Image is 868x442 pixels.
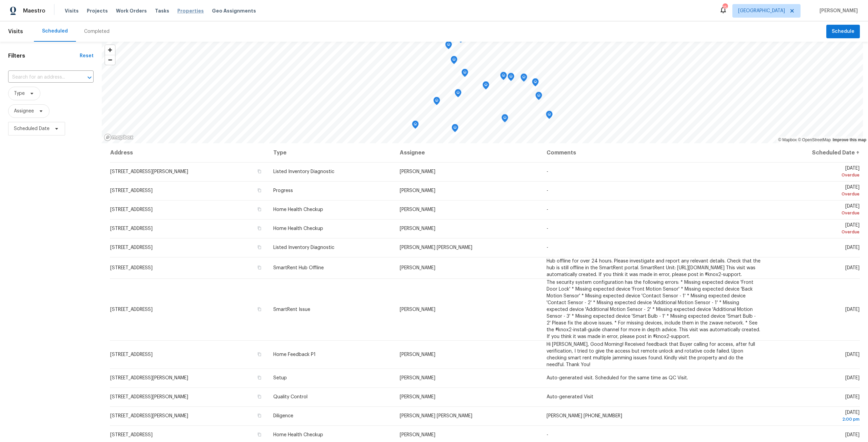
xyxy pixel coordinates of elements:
div: Completed [84,28,110,35]
span: SmartRent Hub Offline [273,266,324,270]
a: Mapbox homepage [104,133,134,141]
div: Map marker [508,73,514,83]
button: Copy Address [256,187,262,193]
span: [STREET_ADDRESS] [110,266,153,270]
div: Map marker [412,121,419,131]
button: Copy Address [256,168,262,174]
span: Assignee [14,108,34,114]
span: - [547,188,548,193]
span: Listed Inventory Diagnostic [273,169,334,174]
canvas: Map [102,42,863,143]
span: [PERSON_NAME] [400,266,435,270]
span: Projects [87,7,108,14]
div: Overdue [772,172,860,178]
span: Hi [PERSON_NAME], Good Morning! Received feedback that Buyer calling for access, after full verif... [547,342,755,367]
span: [STREET_ADDRESS][PERSON_NAME] [110,376,188,380]
span: [PERSON_NAME] [400,352,435,357]
span: [STREET_ADDRESS] [110,352,153,357]
th: Scheduled Date ↑ [766,143,860,162]
span: - [547,169,548,174]
div: Overdue [772,229,860,235]
div: 2:00 pm [772,416,860,423]
th: Type [268,143,394,162]
button: Copy Address [256,306,262,312]
span: [DATE] [845,395,860,399]
div: Overdue [772,191,860,197]
span: [PERSON_NAME] [400,169,435,174]
span: Schedule [832,27,854,36]
button: Copy Address [256,394,262,400]
div: Map marker [501,114,508,125]
span: - [547,433,548,437]
button: Copy Address [256,413,262,419]
button: Zoom out [105,55,115,65]
div: Map marker [461,69,468,79]
span: Type [14,90,25,97]
span: [PERSON_NAME] [400,188,435,193]
div: Map marker [445,41,452,51]
span: [STREET_ADDRESS] [110,188,153,193]
div: Reset [80,52,94,59]
div: Map marker [500,72,507,82]
span: [PERSON_NAME] [400,307,435,312]
span: [DATE] [845,433,860,437]
span: [PERSON_NAME] [817,7,858,14]
span: Properties [177,7,204,14]
input: Search for an address... [8,72,75,83]
span: Listed Inventory Diagnostic [273,245,334,250]
span: [DATE] [845,352,860,357]
span: [PERSON_NAME] [400,226,435,231]
div: Map marker [520,73,527,84]
span: [STREET_ADDRESS] [110,433,153,437]
span: [DATE] [845,266,860,270]
div: 15 [723,4,727,11]
span: Auto-generated Visit [547,395,593,399]
span: Home Health Checkup [273,226,323,231]
span: [DATE] [845,245,860,250]
button: Copy Address [256,375,262,381]
span: [DATE] [772,185,860,197]
span: The security system configuration has the following errors: * Missing expected device 'Front Door... [547,280,760,339]
span: Visits [8,24,23,39]
span: [STREET_ADDRESS][PERSON_NAME] [110,414,188,418]
span: [STREET_ADDRESS] [110,226,153,231]
button: Copy Address [256,432,262,438]
span: Home Health Checkup [273,433,323,437]
span: [PERSON_NAME] [400,207,435,212]
span: Tasks [155,8,169,13]
span: [DATE] [772,410,860,423]
span: Home Feedback P1 [273,352,316,357]
span: [PERSON_NAME] [400,376,435,380]
span: [PERSON_NAME] [400,395,435,399]
div: Map marker [452,124,458,134]
span: [PERSON_NAME] [PERSON_NAME] [400,414,472,418]
span: - [547,245,548,250]
span: [STREET_ADDRESS] [110,245,153,250]
th: Address [110,143,268,162]
span: Home Health Checkup [273,207,323,212]
span: Setup [273,376,287,380]
div: Map marker [455,89,461,100]
button: Zoom in [105,45,115,55]
div: Map marker [482,81,489,92]
span: [PERSON_NAME] [400,433,435,437]
div: Scheduled [42,28,68,35]
div: Map marker [532,78,539,89]
span: [PERSON_NAME] [PHONE_NUMBER] [547,414,622,418]
button: Copy Address [256,206,262,212]
span: [GEOGRAPHIC_DATA] [738,7,785,14]
div: Map marker [535,92,542,102]
span: Geo Assignments [212,7,256,14]
div: Map marker [451,56,457,66]
span: Quality Control [273,395,308,399]
span: Hub offline for over 24 hours. Please investigate and report any relevant details. Check that the... [547,259,761,277]
span: [DATE] [845,307,860,312]
span: - [547,226,548,231]
span: Diligence [273,414,293,418]
span: Progress [273,188,293,193]
button: Copy Address [256,265,262,271]
div: Map marker [433,97,440,107]
span: [DATE] [845,376,860,380]
h1: Filters [8,52,80,59]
